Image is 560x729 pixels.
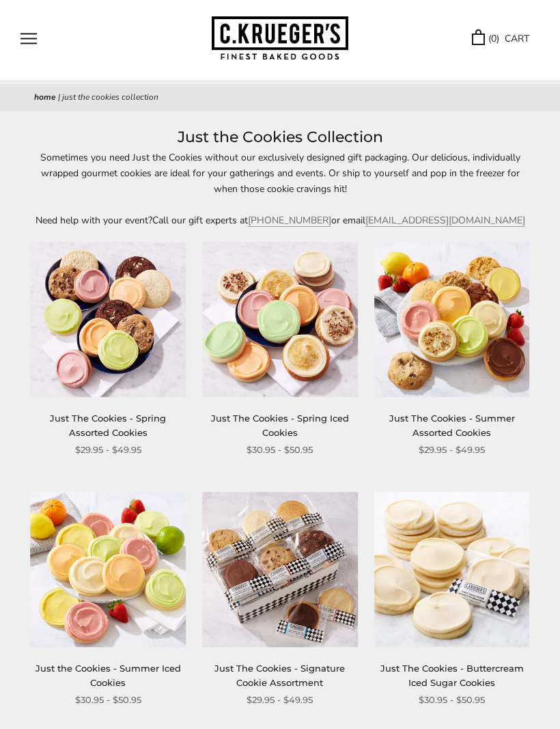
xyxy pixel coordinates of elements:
a: Home [34,92,56,102]
span: $29.95 - $49.95 [419,443,485,457]
p: Need help with your event? [34,212,526,228]
button: Open navigation [20,33,37,44]
a: [PHONE_NUMBER] [248,214,331,227]
img: Just The Cookies - Buttercream Iced Sugar Cookies [374,492,530,648]
a: (0) CART [472,31,529,46]
span: $30.95 - $50.95 [75,693,141,707]
a: Just The Cookies - Summer Assorted Cookies [389,413,515,438]
span: Call our gift experts at or email [152,214,365,227]
a: Just The Cookies - Signature Cookie Assortment [214,663,345,688]
span: $29.95 - $49.95 [247,693,313,707]
img: Just The Cookies - Spring Assorted Cookies [31,242,186,398]
a: Just The Cookies - Spring Assorted Cookies [50,413,166,438]
h1: Just the Cookies Collection [34,125,526,150]
a: Just The Cookies - Spring Iced Cookies [211,413,349,438]
a: Just the Cookies - Summer Iced Cookies [36,663,181,688]
p: Sometimes you need Just the Cookies without our exclusively designed gift packaging. Our deliciou... [34,150,526,197]
img: C.KRUEGER'S [212,16,348,61]
span: $30.95 - $50.95 [419,693,485,707]
img: Just The Cookies - Spring Iced Cookies [202,242,358,398]
a: Just The Cookies - Buttercream Iced Sugar Cookies [380,663,524,688]
a: [EMAIL_ADDRESS][DOMAIN_NAME] [365,214,525,227]
span: $29.95 - $49.95 [75,443,141,457]
span: $30.95 - $50.95 [247,443,313,457]
span: Just the Cookies Collection [62,92,158,102]
img: Just the Cookies - Summer Iced Cookies [31,492,186,648]
span: | [58,92,60,102]
img: Just The Cookies - Signature Cookie Assortment [202,492,358,648]
img: Just The Cookies - Summer Assorted Cookies [374,242,530,398]
nav: breadcrumbs [34,91,526,105]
